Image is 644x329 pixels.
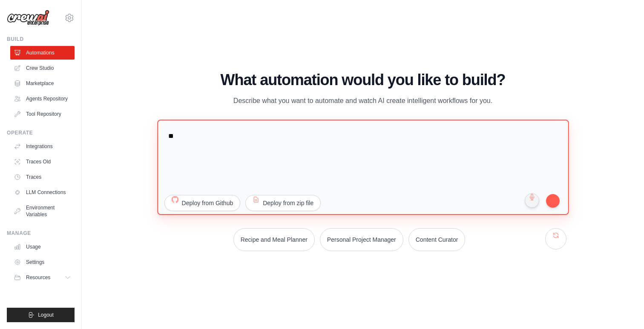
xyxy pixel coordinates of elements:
span: Resources [26,274,50,281]
div: Operate [7,129,75,136]
button: Logout [7,308,75,322]
a: Settings [10,255,75,269]
button: Resources [10,271,75,284]
a: Marketplace [10,77,75,90]
button: Content Curator [408,228,466,251]
h1: What automation would you like to build? [159,72,567,89]
div: Build [7,36,75,43]
a: Traces [10,170,75,184]
a: Environment Variables [10,201,75,221]
a: Crew Studio [10,61,75,75]
a: Agents Repository [10,92,75,106]
button: Personal Project Manager [320,228,403,251]
div: Manage [7,230,75,237]
button: Recipe and Meal Planner [233,228,315,251]
a: Usage [10,240,75,254]
a: Automations [10,46,75,60]
a: Traces Old [10,155,75,169]
a: LLM Connections [10,186,75,199]
img: Logo [7,10,49,26]
button: Deploy from Github [164,195,241,211]
span: Logout [38,312,54,318]
button: Deploy from zip file [245,195,321,211]
a: Integrations [10,140,75,153]
a: Tool Repository [10,107,75,121]
p: Describe what you want to automate and watch AI create intelligent workflows for you. [220,95,506,106]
